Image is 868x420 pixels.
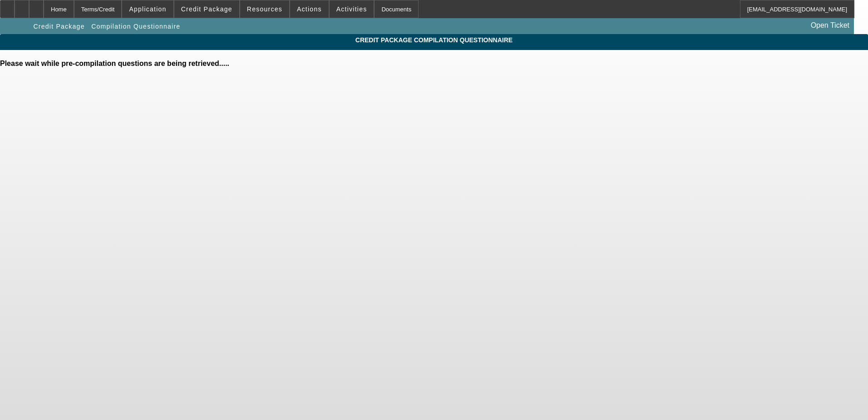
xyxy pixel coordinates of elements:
[89,18,182,35] button: Compilation Questionnaire
[240,0,289,18] button: Resources
[122,0,173,18] button: Application
[247,5,282,13] span: Resources
[297,5,322,13] span: Actions
[7,36,861,44] span: Credit Package Compilation Questionnaire
[31,18,87,35] button: Credit Package
[181,5,232,13] span: Credit Package
[290,0,329,18] button: Actions
[129,5,166,13] span: Application
[807,18,853,33] a: Open Ticket
[174,0,239,18] button: Credit Package
[336,5,367,13] span: Activities
[330,0,374,18] button: Activities
[33,23,84,30] span: Credit Package
[91,23,180,30] span: Compilation Questionnaire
